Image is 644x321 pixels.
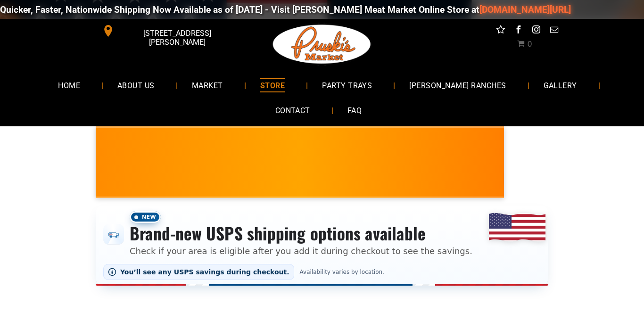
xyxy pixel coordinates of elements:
[512,24,525,38] a: facebook
[495,24,507,38] a: Social network
[527,40,532,49] span: 0
[271,19,373,70] img: Pruski-s+Market+HQ+Logo2-1920w.png
[333,98,376,123] a: FAQ
[479,4,570,15] a: [DOMAIN_NAME][URL]
[298,269,386,275] span: Availability varies by location.
[120,268,289,276] span: You’ll see any USPS savings during checkout.
[530,24,543,38] a: instagram
[130,245,472,257] p: Check if your area is eligible after you add it during checkout to see the savings.
[103,73,169,98] a: ABOUT US
[44,73,94,98] a: HOME
[246,73,299,98] a: STORE
[116,24,238,51] span: [STREET_ADDRESS][PERSON_NAME]
[96,24,240,38] a: [STREET_ADDRESS][PERSON_NAME]
[395,73,520,98] a: [PERSON_NAME] RANCHES
[96,206,548,286] div: Shipping options announcement
[261,98,324,123] a: CONTACT
[130,211,161,223] span: New
[308,73,386,98] a: PARTY TRAYS
[529,73,591,98] a: GALLERY
[130,223,472,244] h3: Brand-new USPS shipping options available
[548,24,561,38] a: email
[178,73,237,98] a: MARKET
